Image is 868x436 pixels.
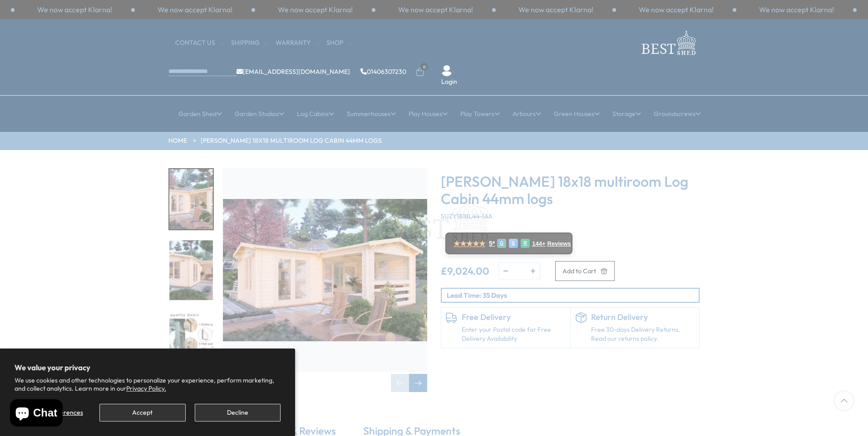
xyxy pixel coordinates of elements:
[195,404,281,421] button: Decline
[99,404,185,421] button: Accept
[15,376,281,392] p: We use cookies and other technologies to personalize your experience, perform marketing, and coll...
[126,384,166,392] a: Privacy Policy.
[15,363,281,372] h2: We value your privacy
[7,399,65,429] inbox-online-store-chat: Shopify online store chat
